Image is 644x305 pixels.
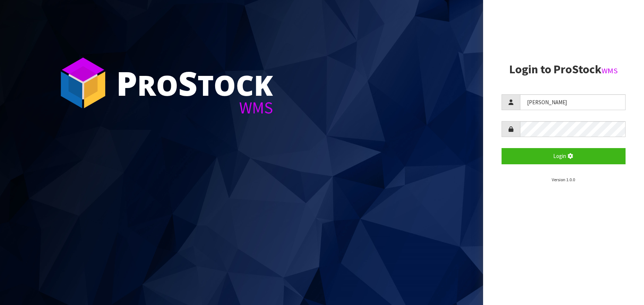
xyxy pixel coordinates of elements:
span: S [178,60,197,105]
span: P [116,60,137,105]
button: Login [502,148,626,164]
img: ProStock Cube [55,55,111,111]
h2: Login to ProStock [502,63,626,76]
small: Version 1.0.0 [552,177,575,182]
small: WMS [602,66,618,76]
div: WMS [116,99,273,116]
div: ro tock [116,66,273,99]
input: Username [520,94,626,110]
